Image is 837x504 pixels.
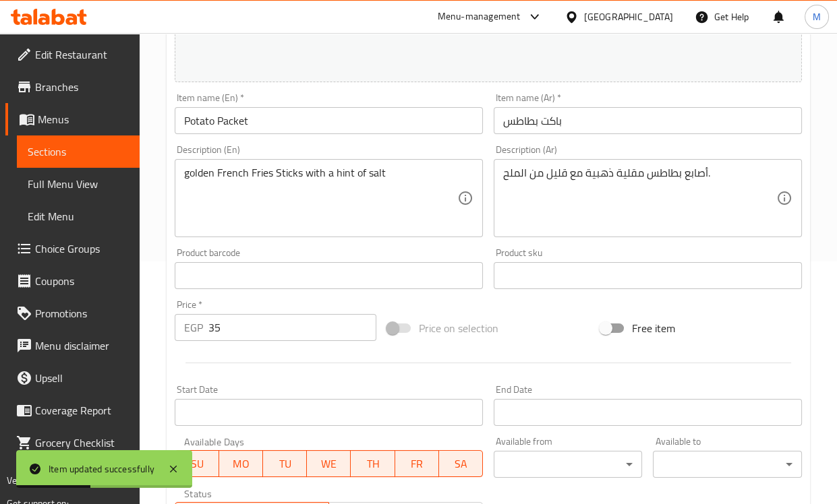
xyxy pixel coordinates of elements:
span: SU [181,454,214,474]
a: Coverage Report [5,394,140,427]
input: Please enter product sku [494,262,802,289]
a: Choice Groups [5,232,140,265]
span: Free item [632,320,675,336]
span: Edit Restaurant [35,46,129,63]
input: Please enter price [208,314,376,341]
a: Edit Menu [17,200,140,232]
span: Menus [38,111,129,127]
input: Enter name En [175,107,483,134]
a: Upsell [5,362,140,394]
span: SA [444,454,478,474]
input: Enter name Ar [494,107,802,134]
a: Sections [17,135,140,168]
span: TU [268,454,301,474]
span: Promotions [35,305,129,321]
span: Coupons [35,273,129,289]
span: TH [356,454,389,474]
span: Branches [35,79,129,95]
button: SU [175,450,219,477]
div: ​ [653,451,802,478]
div: Item updated successfully [49,462,154,476]
span: Version: [7,472,40,489]
span: Choice Groups [35,241,129,257]
span: Price on selection [419,320,498,336]
p: EGP [184,319,203,336]
button: TU [263,450,307,477]
span: Upsell [35,370,129,386]
span: MO [225,454,258,474]
a: Branches [5,71,140,103]
a: Menu disclaimer [5,329,140,362]
button: TH [351,450,395,477]
button: MO [219,450,263,477]
span: WE [312,454,345,474]
span: Grocery Checklist [35,435,129,451]
span: FR [401,454,434,474]
div: ​ [494,451,643,478]
div: [GEOGRAPHIC_DATA] [584,9,673,24]
span: Sections [28,144,129,160]
button: SA [439,450,483,477]
input: Please enter product barcode [175,262,483,289]
div: Menu-management [438,9,521,25]
textarea: أصابع بطاطس مقلية ذهبية مع قليل من الملح. [503,166,776,230]
span: M [813,9,821,24]
a: Promotions [5,297,140,329]
a: Grocery Checklist [5,427,140,459]
button: FR [395,450,439,477]
a: Coupons [5,265,140,297]
button: WE [307,450,351,477]
a: Edit Restaurant [5,38,140,71]
span: Full Menu View [28,176,129,192]
span: Edit Menu [28,208,129,224]
span: Menu disclaimer [35,338,129,354]
textarea: golden French Fries Sticks with a hint of salt [184,166,457,230]
span: Coverage Report [35,402,129,418]
a: Full Menu View [17,168,140,200]
a: Menus [5,103,140,135]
